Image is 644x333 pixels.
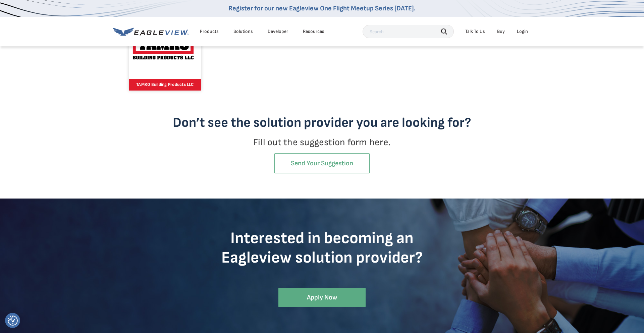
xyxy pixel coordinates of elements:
[274,153,370,174] a: Send Your Suggestion
[228,4,416,12] a: Register for our new Eagleview One Flight Meetup Series [DATE].
[133,34,198,59] img: TAMKO Building Products LLC
[268,29,288,35] a: Developer
[497,29,505,35] a: Buy
[278,288,366,308] a: Apply Now
[126,136,518,148] p: Fill out the suggestion form here.
[200,29,219,35] div: Products
[233,29,253,35] div: Solutions
[196,229,448,267] h3: Interested in becoming an Eagleview solution provider?
[517,29,528,35] div: Login
[465,29,485,35] div: Talk To Us
[303,29,324,35] div: Resources
[133,82,198,87] p: TAMKO Building Products LLC
[8,316,18,326] img: Revisit consent button
[126,114,518,131] h4: Don’t see the solution provider you are looking for?
[8,316,18,326] button: Consent Preferences
[363,25,454,38] input: Search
